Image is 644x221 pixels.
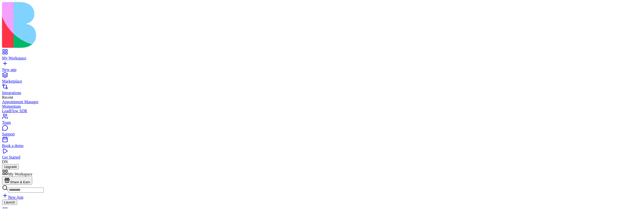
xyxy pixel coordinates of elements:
span: DN [2,160,8,164]
div: My Workspace [2,56,642,60]
a: Marketplace [2,75,642,84]
button: Launch [2,200,17,205]
a: LeadFlow SDR [2,109,642,113]
a: Book a demo [2,139,642,148]
a: Team [2,116,642,125]
a: Upgrade [2,164,19,169]
a: New App [2,195,23,199]
a: Integrations [2,86,642,95]
a: Momentum [2,104,642,109]
a: New app [2,63,642,72]
a: Support [2,127,642,136]
span: My Workspace [8,172,32,176]
img: logo [2,2,204,48]
span: Share & Earn [10,180,30,184]
div: Marketplace [2,79,642,84]
a: Get Started [2,151,642,160]
div: Integrations [2,91,642,95]
button: Upgrade [2,164,19,169]
button: Share & Earn [2,176,32,185]
div: Book a demo [2,143,642,148]
span: Recent [2,95,13,99]
div: Team [2,120,642,125]
div: Get Started [2,155,642,160]
a: My Workspace [2,51,642,60]
a: Appointment Manager [2,100,642,104]
div: Support [2,132,642,136]
div: New app [2,67,642,72]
